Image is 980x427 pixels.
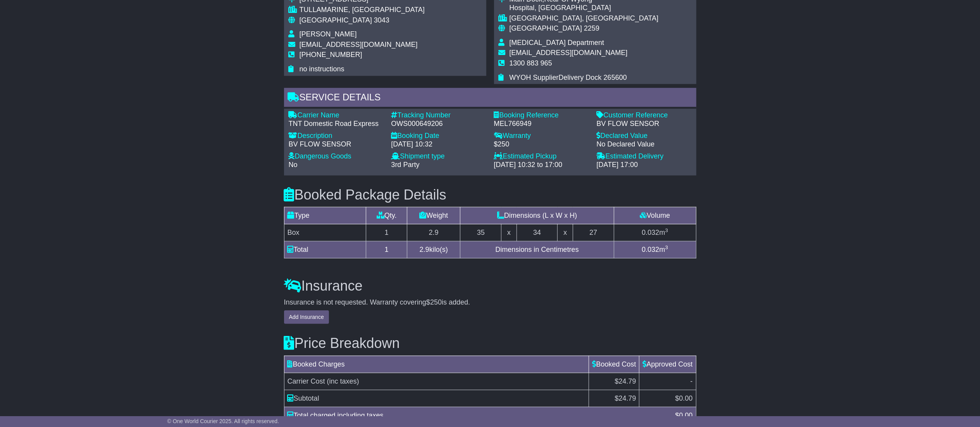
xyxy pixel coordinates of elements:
div: Description [289,132,384,140]
span: no instructions [300,65,344,73]
div: Customer Reference [597,111,692,120]
div: Estimated Delivery [597,152,692,161]
div: $250 [494,140,589,149]
span: (inc taxes) [327,377,359,385]
td: 1 [366,224,407,241]
td: Dimensions in Centimetres [460,241,614,258]
td: 35 [460,224,501,241]
td: Approved Cost [639,356,696,373]
td: x [558,224,573,241]
td: kilo(s) [407,241,460,258]
td: Type [284,207,366,224]
td: Total [284,241,366,258]
span: [EMAIL_ADDRESS][DOMAIN_NAME] [300,41,418,48]
div: No Declared Value [597,140,692,149]
span: © One World Courier 2025. All rights reserved. [167,418,279,424]
div: TNT Domestic Road Express [289,120,384,128]
span: 2.9 [420,246,429,253]
td: m [614,224,696,241]
span: [PERSON_NAME] [300,30,357,38]
div: Booking Reference [494,111,589,120]
span: 0.00 [679,394,692,402]
sup: 3 [665,227,668,233]
td: Booked Charges [284,356,589,373]
span: [MEDICAL_DATA] Department [510,39,604,46]
span: 2259 [584,24,599,32]
button: Add Insurance [284,310,329,324]
div: BV FLOW SENSOR [289,140,384,149]
td: Booked Cost [589,356,639,373]
div: Declared Value [597,132,692,140]
h3: Price Breakdown [284,336,696,351]
td: 1 [366,241,407,258]
div: Dangerous Goods [289,152,384,161]
span: No [289,161,298,169]
span: WYOH SupplierDelivery Dock 265600 [510,74,627,81]
h3: Insurance [284,278,696,294]
td: Dimensions (L x W x H) [460,207,614,224]
div: Shipment type [391,152,486,161]
span: 1300 883 965 [510,59,552,67]
span: [GEOGRAPHIC_DATA] [300,16,372,24]
span: 0.032 [642,229,659,236]
span: [GEOGRAPHIC_DATA] [510,24,582,32]
span: - [691,377,693,385]
span: Carrier Cost [288,377,325,385]
span: [PHONE_NUMBER] [300,51,362,59]
div: TULLAMARINE, [GEOGRAPHIC_DATA] [300,6,425,14]
div: Service Details [284,88,696,109]
div: Carrier Name [289,111,384,120]
td: 34 [517,224,558,241]
td: Subtotal [284,390,589,407]
span: 0.032 [642,246,659,253]
div: Warranty [494,132,589,140]
div: BV FLOW SENSOR [597,120,692,128]
div: OWS000649206 [391,120,486,128]
td: x [501,224,517,241]
span: $250 [426,298,442,306]
td: Box [284,224,366,241]
div: Booking Date [391,132,486,140]
div: Total charged including taxes [284,410,672,421]
td: 27 [573,224,614,241]
span: 24.79 [618,394,636,402]
div: [DATE] 17:00 [597,161,692,169]
span: 0.00 [679,412,692,419]
td: Weight [407,207,460,224]
span: $24.79 [615,377,636,385]
div: Hospital, [GEOGRAPHIC_DATA] [510,4,659,12]
span: 3043 [374,16,389,24]
td: m [614,241,696,258]
div: MEL766949 [494,120,589,128]
div: [GEOGRAPHIC_DATA], [GEOGRAPHIC_DATA] [510,14,659,23]
div: Estimated Pickup [494,152,589,161]
td: 2.9 [407,224,460,241]
h3: Booked Package Details [284,187,696,203]
sup: 3 [665,244,668,250]
td: Volume [614,207,696,224]
div: $ [671,410,696,421]
td: $ [639,390,696,407]
div: Tracking Number [391,111,486,120]
span: [EMAIL_ADDRESS][DOMAIN_NAME] [510,49,628,57]
td: $ [589,390,639,407]
td: Qty. [366,207,407,224]
span: 3rd Party [391,161,420,169]
div: Insurance is not requested. Warranty covering is added. [284,298,696,307]
div: [DATE] 10:32 [391,140,486,149]
div: [DATE] 10:32 to 17:00 [494,161,589,169]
